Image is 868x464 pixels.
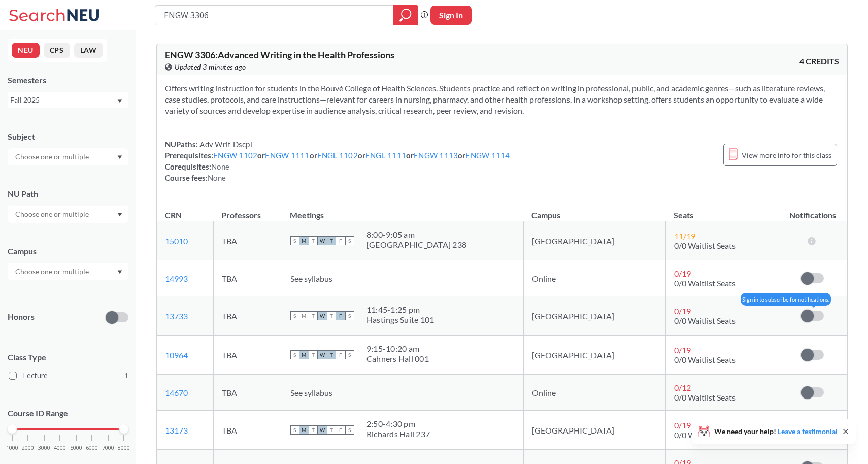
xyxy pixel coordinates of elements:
span: 7000 [102,445,114,451]
span: F [336,425,345,435]
span: None [211,162,229,171]
div: Richards Hall 237 [366,429,430,439]
span: T [309,311,318,320]
td: TBA [213,411,282,450]
span: 4000 [54,445,66,451]
span: M [299,350,309,359]
span: S [290,350,299,359]
a: ENGW 1113 [414,151,458,160]
span: T [309,425,318,435]
span: 0/0 Waitlist Seats [674,392,736,402]
td: TBA [213,260,282,296]
span: S [290,311,299,320]
a: 10964 [165,350,188,360]
span: 6000 [86,445,98,451]
span: 0 / 19 [674,269,691,278]
span: 8000 [118,445,130,451]
div: magnifying glass [393,5,418,25]
a: ENGW 1114 [465,151,510,160]
span: T [327,311,336,320]
span: 0/0 Waitlist Seats [674,241,736,250]
span: 0 / 19 [674,306,691,316]
th: Professors [213,200,282,221]
a: ENGL 1111 [365,151,406,160]
td: [GEOGRAPHIC_DATA] [523,411,665,450]
span: 0 / 19 [674,345,691,355]
div: NU Path [8,188,128,200]
td: Online [523,260,665,296]
div: CRN [165,210,182,221]
span: 1000 [6,445,18,451]
th: Seats [665,200,778,221]
label: Lecture [9,369,128,382]
span: 1 [124,370,128,381]
th: Meetings [282,200,523,221]
span: Adv Writ Dscpl [198,140,252,149]
span: W [318,350,327,359]
div: 8:00 - 9:05 am [366,229,466,240]
div: Campus [8,246,128,257]
div: Dropdown arrow [8,263,128,280]
span: F [336,311,345,320]
div: 9:15 - 10:20 am [366,344,429,354]
span: S [290,236,299,245]
button: NEU [12,43,40,58]
svg: Dropdown arrow [117,155,122,159]
span: S [345,236,354,245]
td: TBA [213,375,282,411]
span: T [327,236,336,245]
a: 14993 [165,274,188,283]
span: S [290,425,299,435]
span: T [309,236,318,245]
div: [GEOGRAPHIC_DATA] 238 [366,240,466,250]
div: 2:50 - 4:30 pm [366,419,430,429]
span: M [299,236,309,245]
td: Online [523,375,665,411]
span: S [345,350,354,359]
span: T [327,425,336,435]
span: S [345,311,354,320]
span: S [345,425,354,435]
td: TBA [213,221,282,260]
span: F [336,236,345,245]
div: Fall 2025 [10,94,116,106]
span: 5000 [70,445,82,451]
span: 3000 [38,445,50,451]
a: 15010 [165,236,188,246]
svg: Dropdown arrow [117,213,122,217]
a: ENGW 1111 [265,151,309,160]
input: Choose one or multiple [10,208,95,220]
span: 0/0 Waitlist Seats [674,278,736,288]
input: Choose one or multiple [10,266,95,278]
span: We need your help! [714,428,838,435]
div: 11:45 - 1:25 pm [366,305,435,315]
span: W [318,236,327,245]
button: Sign In [430,6,472,25]
span: M [299,311,309,320]
section: Offers writing instruction for students in the Bouvé College of Health Sciences. Students practic... [165,83,839,116]
a: 13173 [165,425,188,435]
svg: Dropdown arrow [117,270,122,274]
input: Choose one or multiple [10,151,95,163]
p: Course ID Range [8,408,128,419]
svg: Dropdown arrow [117,99,122,103]
span: 2000 [22,445,34,451]
span: M [299,425,309,435]
td: [GEOGRAPHIC_DATA] [523,221,665,260]
span: 0/0 Waitlist Seats [674,355,736,364]
span: See syllabus [290,274,332,283]
div: Fall 2025Dropdown arrow [8,92,128,108]
span: F [336,350,345,359]
span: View more info for this class [742,149,831,161]
span: W [318,311,327,320]
div: Cahners Hall 001 [366,354,429,364]
div: Dropdown arrow [8,206,128,223]
td: TBA [213,336,282,375]
td: TBA [213,296,282,336]
svg: magnifying glass [399,8,412,22]
span: 0 / 12 [674,383,691,392]
div: Semesters [8,75,128,86]
div: Subject [8,131,128,142]
span: Class Type [8,352,128,363]
span: 0/0 Waitlist Seats [674,430,736,440]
